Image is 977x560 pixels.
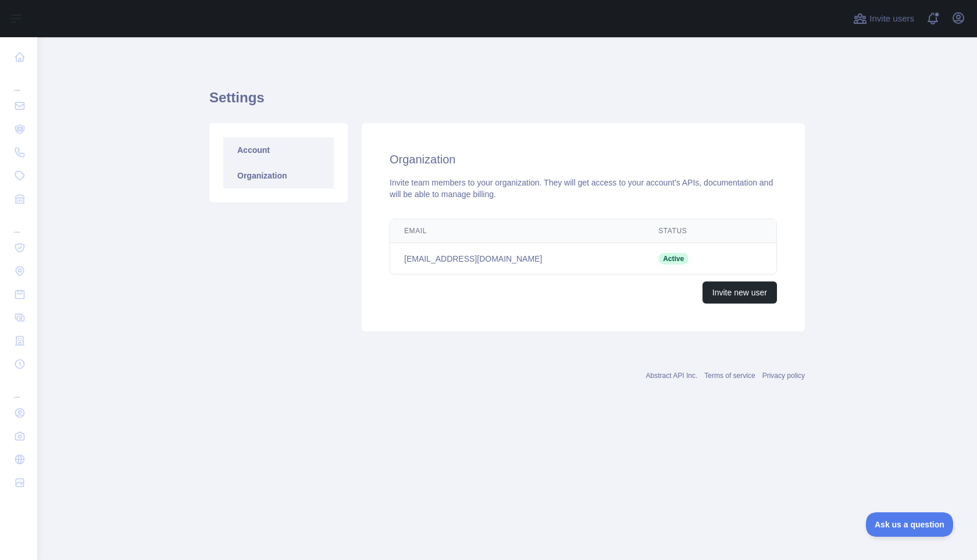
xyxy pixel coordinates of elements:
[658,253,689,265] span: Active
[869,12,914,26] span: Invite users
[9,70,28,93] div: ...
[851,9,917,28] button: Invite users
[866,512,954,537] iframe: Toggle Customer Support
[390,177,777,200] div: Invite team members to your organization. They will get access to your account's APIs, documentat...
[390,219,644,243] th: Email
[390,151,777,167] h2: Organization
[762,372,805,380] a: Privacy policy
[703,281,777,304] button: Invite new user
[390,243,644,274] td: [EMAIL_ADDRESS][DOMAIN_NAME]
[9,377,28,400] div: ...
[704,372,755,380] a: Terms of service
[646,372,698,380] a: Abstract API Inc.
[209,88,805,116] h1: Settings
[223,163,334,188] a: Organization
[644,219,733,243] th: Status
[223,137,334,163] a: Account
[9,212,28,235] div: ...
